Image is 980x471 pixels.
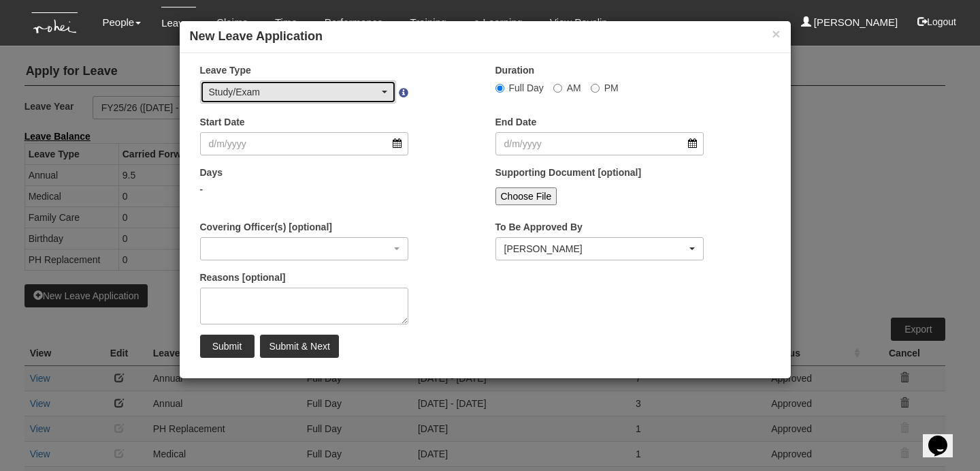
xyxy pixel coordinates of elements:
label: End Date [495,115,537,129]
span: Full Day [509,82,544,93]
button: Study/Exam [200,80,397,104]
label: Duration [495,63,535,77]
label: Supporting Document [optional] [495,166,642,179]
label: To Be Approved By [495,220,583,234]
span: AM [567,82,581,93]
input: Submit [200,335,255,358]
span: PM [604,82,619,93]
label: Covering Officer(s) [optional] [200,220,332,234]
div: [PERSON_NAME] [504,242,687,256]
button: Denise Aragon [495,237,704,260]
label: Leave Type [200,63,251,77]
div: Study/Exam [209,85,380,99]
label: Start Date [200,115,245,129]
input: d/m/yyyy [495,132,704,155]
input: d/m/yyyy [200,132,409,155]
input: Choose File [495,187,557,205]
label: Days [200,166,223,179]
input: Submit & Next [260,335,338,358]
button: × [772,27,780,41]
b: New Leave Application [190,29,323,43]
iframe: chat widget [923,416,966,457]
label: Reasons [optional] [200,271,286,284]
div: - [200,183,409,196]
